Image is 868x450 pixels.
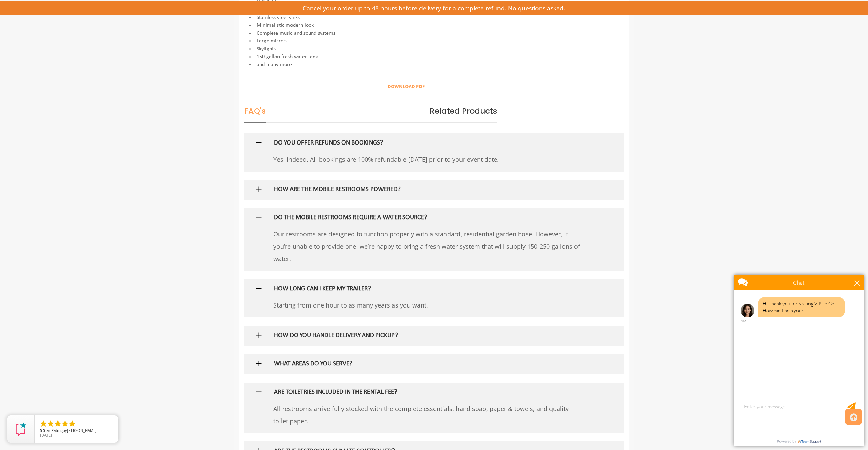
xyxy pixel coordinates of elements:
li:  [68,420,76,428]
h5: ARE TOILETRIES INCLUDED IN THE RENTAL FEE? [274,389,572,396]
span: [PERSON_NAME] [67,428,97,433]
li:  [47,420,55,428]
h5: WHAT AREAS DO YOU SERVE? [274,361,572,368]
img: plus icon sign [255,284,263,293]
img: plus icon sign [255,331,263,339]
button: Download pdf [383,79,429,94]
li:  [54,420,62,428]
h5: HOW LONG CAN I KEEP MY TRAILER? [274,286,572,293]
li:  [39,420,48,428]
li: 150 gallon fresh water tank [244,53,624,61]
span: 5 [40,428,42,433]
img: plus icon sign [255,213,263,222]
li:  [61,420,69,428]
h5: DO YOU OFFER REFUNDS ON BOOKINGS? [274,140,572,147]
span: by [40,428,113,433]
p: Our restrooms are designed to function properly with a standard, residential garden hose. However... [273,228,583,265]
h5: HOW ARE THE MOBILE RESTROOMS POWERED? [274,186,572,193]
li: Complete music and sound systems [244,29,624,37]
span: Star Rating [43,428,63,433]
iframe: Live Chat Box [730,271,868,450]
li: Skylights [244,45,624,53]
a: Download pdf [377,83,429,89]
span: FAQ's [244,105,266,123]
p: All restrooms arrive fully stocked with the complete essentials: hand soap, paper & towels, and q... [273,402,583,427]
p: Starting from one hour to as many years as you want. [273,299,583,311]
h5: HOW DO YOU HANDLE DELIVERY AND PICKUP? [274,332,572,339]
img: plus icon sign [255,185,263,193]
li: Large mirrors [244,37,624,45]
img: plus icon sign [255,388,263,396]
span: [DATE] [40,433,52,438]
li: Minimalistic modern look [244,22,624,29]
li: Stainless steel sinks [244,14,624,22]
p: Yes, indeed. All bookings are 100% refundable [DATE] prior to your event date. [273,153,583,165]
li: and many more [244,61,624,69]
img: plus icon sign [255,359,263,368]
img: Review Rating [14,422,28,436]
h5: DO THE MOBILE RESTROOMS REQUIRE A WATER SOURCE? [274,214,572,222]
span: Related Products [430,105,497,116]
img: minus icon sign [255,138,263,147]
